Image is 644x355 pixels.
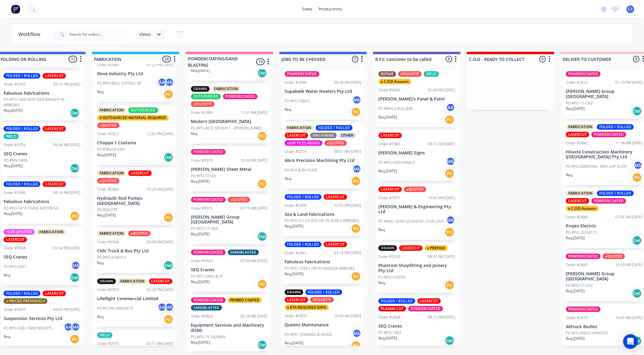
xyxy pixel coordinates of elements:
[352,95,362,104] div: MA
[566,235,585,241] p: Req. [DATE]
[425,245,448,251] div: x PREPAID
[4,206,58,211] p: PO #PO-1618 10xNG RAPTOR SA
[69,28,130,40] input: Search for orders...
[128,107,158,113] div: OUTSOURCED
[191,94,221,99] div: OUTSOURCED
[379,195,401,201] div: Order #1671
[191,279,210,285] p: Req. [DATE]
[632,106,642,116] div: Del
[191,226,218,231] p: PO #PO-111369
[379,298,415,304] div: FOLDED / ROLLED
[97,239,119,245] div: Order #2906
[4,134,19,139] div: WELD
[408,306,443,311] div: POWDERCOATED
[1,179,83,224] div: FOLDED / ROLLEDLASERCUTOrder #299608:18 AM [DATE]Fabulous FabricationsPO #PO-1618 10xNG RAPTOR SA...
[282,69,364,120] div: POWDERCOATEDOrder #209409:28 AM [DATE]Supakwik Water Heaters Pty LtdPO #PO-10820MAReq.PU
[399,245,423,251] div: LASERCUT
[379,160,415,165] p: PO #PO-SIGN PANELS
[285,89,362,94] p: Supakwik Water Heaters Pty Ltd
[566,324,643,329] p: Alltruck Bodies
[257,179,267,189] div: PU
[634,161,643,170] div: MA
[191,314,213,319] div: Order #3024
[398,71,422,77] div: URGENT!!!!
[324,194,347,200] div: LASERCUT
[257,68,267,78] div: Del
[95,105,177,165] div: FABRICATIONOUTSOURCEDX OUTSOURCED MATERIAL REQUIREDxQUOTEDOrder #282212:55 PM [DATE]Choppa 1 Cust...
[149,279,173,284] div: LASERCUT
[566,283,593,288] p: PO #PO-111292
[379,79,411,84] div: x C.O.D Account
[566,223,643,229] p: Projex Electrix
[285,158,362,163] p: Abco Precision Machining Pty Ltd
[191,231,210,237] p: Req. [DATE]
[165,78,174,87] div: MA
[566,164,627,169] p: PO #PO-00890396 - MINI UHF PLATE
[566,71,601,77] div: POWDERCOATED
[164,153,173,162] div: Del
[445,115,455,125] div: PU
[4,190,26,195] div: Order #2996
[379,330,401,336] p: PO #PO-1983
[339,133,356,138] div: OTHER
[424,71,439,77] div: WELD
[379,150,455,156] p: [PERSON_NAME] Signs
[164,213,173,223] div: PU
[379,204,455,215] p: [PERSON_NAME] & Engineering Pty Ltd
[64,322,73,332] div: AA
[379,87,401,93] div: Order #3003
[285,259,362,265] p: Fabulous Fabrications
[1,71,83,121] div: FOLDED / ROLLEDLASERCUTOrder #294203:21 PM [DATE]Fabulous FabricationsPO #PO-1600 NEXT GEN RANGER...
[379,187,402,192] div: LASERCUT
[376,184,458,240] div: LASERCUTxQUOTEDOrder #167110:50 AM [DATE][PERSON_NAME] & Engineering Pty LtdPO #WILL GAVE GO AHEA...
[191,158,213,163] div: Order #3010
[379,219,445,224] p: PO #WILL GAVE GO AHEAD -23.05.2025
[285,297,308,303] div: LASERCUT
[566,271,643,282] p: [PERSON_NAME] Group [GEOGRAPHIC_DATA]
[241,314,268,319] div: 09:29 AM [DATE]
[285,167,318,173] p: PO #LH & RH PLATE
[43,73,66,79] div: LASERCUT
[4,158,27,163] p: PO #INV-5806
[376,69,458,127] div: REPAIRURGENT!!!!WELDx C.O.D AccountOrder #300301:49 PM [DATE][PERSON_NAME]'s Panel & PaintPO #WEL...
[191,101,215,107] div: URGENT!!!!
[191,131,198,136] p: Req.
[97,296,174,301] p: Lifeflight Commercial Limited
[1,124,83,176] div: FOLDED / ROLLEDLASERCUTWELDOrder #297609:04 AM [DATE]SEQ CranesPO #INV-5806Req.[DATE]Del
[285,271,304,277] p: Req. [DATE]
[632,236,642,245] div: Del
[228,297,262,303] div: PRIMED COATED
[597,191,634,196] div: FOLDED / ROLLED
[428,254,455,259] div: 08:37 AM [DATE]
[158,303,167,312] div: AA
[445,169,455,178] div: PU
[285,313,307,319] div: Order #2979
[37,229,66,235] div: FABRICATION
[97,81,142,86] p: PO #PO-8832-TUFFNEL RD
[566,124,595,130] div: FABRICATION
[191,167,268,172] p: [PERSON_NAME] Sheet Metal
[632,173,642,182] div: PU
[97,248,174,254] p: CMV Truck & Bus Pty Ltd
[97,314,105,320] p: Req.
[71,261,80,270] div: MA
[282,287,364,353] div: DRAWNFOLDED / ROLLEDLASERCUTURGENT!!!!x ETA REQUIRED DATEOrder #297910:49 AM [DATE]Queens Mainten...
[285,194,322,200] div: FOLDED / ROLLED
[191,274,224,279] p: PO #PO-SAND & PC
[352,164,362,174] div: MA
[97,62,119,68] div: Order #2669
[597,124,634,130] div: FOLDED / ROLLED
[616,80,643,85] div: 01:23 PM [DATE]
[4,245,26,251] div: Order #3004
[379,114,397,120] p: Req. [DATE]
[285,203,307,208] div: Order #2939
[428,87,455,93] div: 01:49 PM [DATE]
[97,187,119,192] div: Order #2847
[189,147,270,192] div: POWDERCOATEDOrder #301010:39 AM [DATE][PERSON_NAME] Sheet MetalPO #PO-72143Req.[DATE]PU
[592,132,626,137] div: POWDERCOATED
[616,140,643,146] div: 11:38 AM [DATE]
[285,133,308,138] div: LASERCUT
[191,197,226,202] div: POWDERCOATED
[566,288,585,294] p: Req. [DATE]
[164,90,173,99] div: PU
